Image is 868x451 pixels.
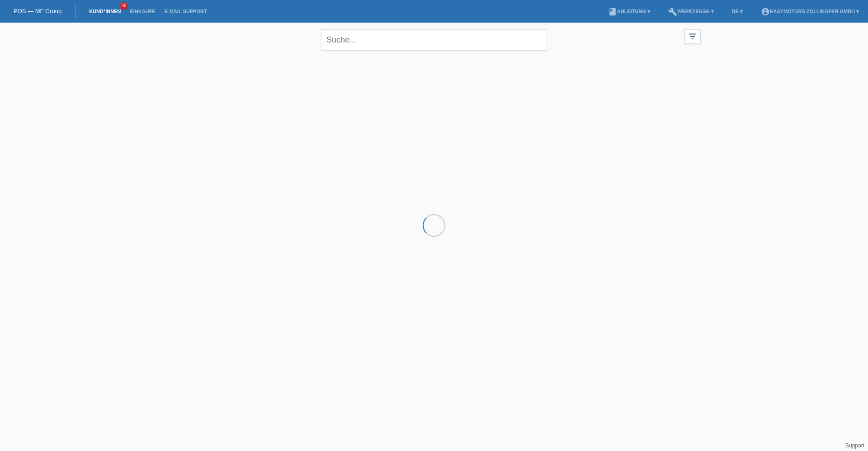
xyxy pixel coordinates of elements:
[668,7,677,16] i: build
[85,9,125,14] a: Kund*innen
[160,9,212,14] a: E-Mail Support
[688,31,698,41] i: filter_list
[727,9,747,14] a: DE ▾
[125,9,160,14] a: Einkäufe
[120,2,128,10] span: 36
[608,7,617,16] i: book
[756,9,863,14] a: account_circleEasymotors Zollikofen GmbH ▾
[604,9,655,14] a: bookAnleitung ▾
[664,9,718,14] a: buildWerkzeuge ▾
[14,8,61,14] a: POS — MF Group
[845,442,864,449] a: Support
[321,29,547,51] input: Suche...
[761,7,770,16] i: account_circle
